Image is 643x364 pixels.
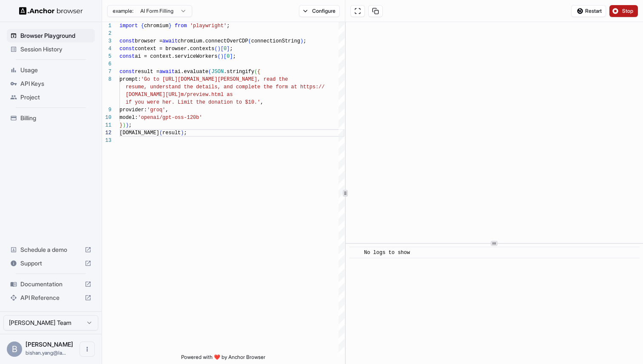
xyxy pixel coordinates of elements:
[165,107,168,113] span: ,
[7,111,95,125] div: Billing
[102,76,111,83] div: 8
[125,99,260,105] span: if you were her. Limit the donation to $10.'
[119,130,159,136] span: [DOMAIN_NAME]
[119,54,135,59] span: const
[7,243,95,257] div: Schedule a demo
[303,38,306,44] span: ;
[251,38,300,44] span: connectionString
[144,23,169,29] span: chromium
[102,137,111,144] div: 13
[20,245,81,254] span: Schedule a demo
[80,341,95,357] button: Open menu
[20,79,91,88] span: API Keys
[20,293,81,302] span: API Reference
[20,280,81,288] span: Documentation
[20,31,91,40] span: Browser Playground
[254,69,257,75] span: (
[368,5,383,17] button: Copy session ID
[224,54,227,59] span: [
[141,76,269,82] span: 'Go to [URL][DOMAIN_NAME][PERSON_NAME], re
[26,350,66,356] span: bishan.yang@laer.ai
[102,53,111,60] div: 5
[102,129,111,137] div: 12
[257,69,260,75] span: {
[7,63,95,77] div: Usage
[20,66,91,74] span: Usage
[217,54,220,59] span: (
[102,106,111,114] div: 9
[609,5,638,17] button: Stop
[119,122,122,128] span: }
[125,122,128,128] span: )
[227,54,230,59] span: 0
[135,38,162,44] span: browser =
[224,46,227,52] span: 0
[571,5,606,17] button: Restart
[175,23,187,29] span: from
[102,37,111,45] div: 3
[113,8,134,14] span: example:
[217,46,220,52] span: )
[159,130,162,136] span: (
[181,92,233,98] span: m/preview.html as
[184,130,187,136] span: ;
[102,114,111,121] div: 10
[102,60,111,68] div: 6
[300,38,303,44] span: )
[260,99,263,105] span: ,
[135,46,214,52] span: context = browser.contexts
[7,291,95,305] div: API Reference
[208,69,211,75] span: (
[178,38,248,44] span: chromium.connectOverCDP
[19,7,83,15] img: Anchor Logo
[119,23,138,29] span: import
[299,5,340,17] button: Configure
[585,8,602,14] span: Restart
[122,122,125,128] span: )
[125,92,181,98] span: [DOMAIN_NAME][URL]
[279,84,324,90] span: orm at https://
[181,354,265,364] span: Powered with ❤️ by Anchor Browser
[20,259,81,268] span: Support
[181,130,184,136] span: )
[102,30,111,37] div: 2
[162,38,178,44] span: await
[230,46,233,52] span: ;
[102,22,111,30] div: 1
[135,69,159,75] span: result =
[119,69,135,75] span: const
[20,93,91,102] span: Project
[138,115,202,121] span: 'openai/gpt-oss-120b'
[230,54,233,59] span: ]
[119,107,147,113] span: provider:
[233,54,236,59] span: ;
[119,38,135,44] span: const
[7,42,95,56] div: Session History
[168,23,171,29] span: }
[119,76,141,82] span: prompt:
[147,107,165,113] span: 'groq'
[125,84,279,90] span: resume, understand the details, and complete the f
[7,341,22,357] div: B
[20,45,91,54] span: Session History
[221,54,224,59] span: )
[227,46,230,52] span: ]
[221,46,224,52] span: [
[7,277,95,291] div: Documentation
[175,69,208,75] span: ai.evaluate
[622,8,634,14] span: Stop
[248,38,251,44] span: (
[227,23,230,29] span: ;
[7,77,95,90] div: API Keys
[141,23,144,29] span: {
[119,46,135,52] span: const
[119,115,138,121] span: model:
[102,121,111,129] div: 11
[129,122,132,128] span: ;
[270,76,288,82] span: ad the
[214,46,217,52] span: (
[350,5,365,17] button: Open in full screen
[224,69,254,75] span: .stringify
[102,45,111,53] div: 4
[26,341,73,348] span: Bishan Yang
